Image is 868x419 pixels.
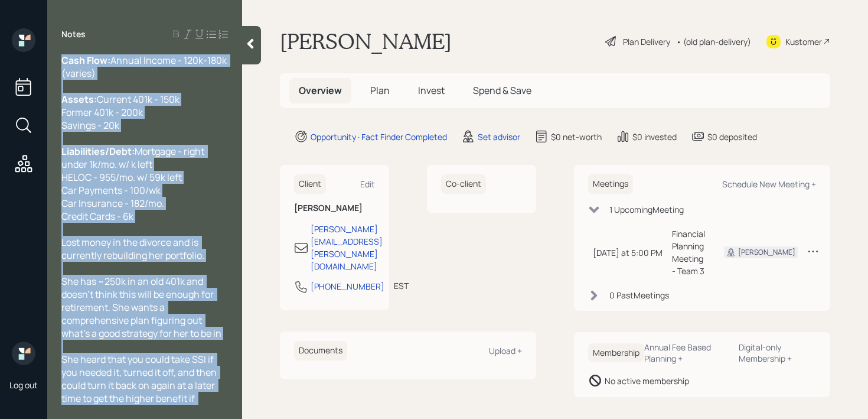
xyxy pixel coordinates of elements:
span: Liabilities/Debt: [61,145,135,158]
span: Invest [418,84,445,97]
span: Mortgage - right under 1k/mo. w/ k left HELOC - 955/mo. w/ 59k left Car Payments - 100/wk Car Ins... [61,145,206,223]
h6: Client [294,174,326,194]
div: Plan Delivery [623,35,670,48]
h6: Meetings [588,174,633,194]
div: $0 invested [632,131,677,143]
img: retirable_logo.png [12,342,35,365]
span: Assets: [61,93,97,106]
span: Cash Flow: [61,54,110,67]
div: Schedule New Meeting + [722,178,816,190]
div: [PERSON_NAME] [738,247,795,258]
h6: [PERSON_NAME] [294,203,375,213]
span: Current 401k - 150k Former 401k - 200k Savings - 20k [61,93,180,132]
div: Log out [9,379,38,391]
h6: Co-client [441,174,486,194]
div: Set advisor [478,131,520,143]
div: $0 deposited [707,131,757,143]
span: Overview [299,84,342,97]
div: [PHONE_NUMBER] [311,280,384,293]
div: Edit [360,178,375,190]
span: Spend & Save [473,84,531,97]
div: 1 Upcoming Meeting [609,203,684,216]
div: Opportunity · Fact Finder Completed [311,131,447,143]
div: Digital-only Membership + [739,342,816,364]
h6: Documents [294,341,347,360]
div: [DATE] at 5:00 PM [593,246,663,259]
span: She has ~250k in an old 401k and doesn't think this will be enough for retirement. She wants a co... [61,275,221,340]
div: Kustomer [785,35,822,48]
label: Notes [61,28,86,40]
div: 0 Past Meeting s [609,289,669,301]
div: $0 net-worth [551,131,602,143]
div: Financial Planning Meeting - Team 3 [672,228,705,277]
div: Upload + [489,345,522,356]
div: [PERSON_NAME][EMAIL_ADDRESS][PERSON_NAME][DOMAIN_NAME] [311,223,383,272]
span: Annual Income - 120k-180k (varies) [61,54,229,80]
span: Lost money in the divorce and is currently rebuilding her portfolio. [61,236,204,262]
div: • (old plan-delivery) [676,35,751,48]
h1: [PERSON_NAME] [280,28,452,54]
h6: Membership [588,343,644,363]
div: EST [394,280,409,292]
div: No active membership [605,375,689,387]
span: Plan [370,84,390,97]
div: Annual Fee Based Planning + [644,342,729,364]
